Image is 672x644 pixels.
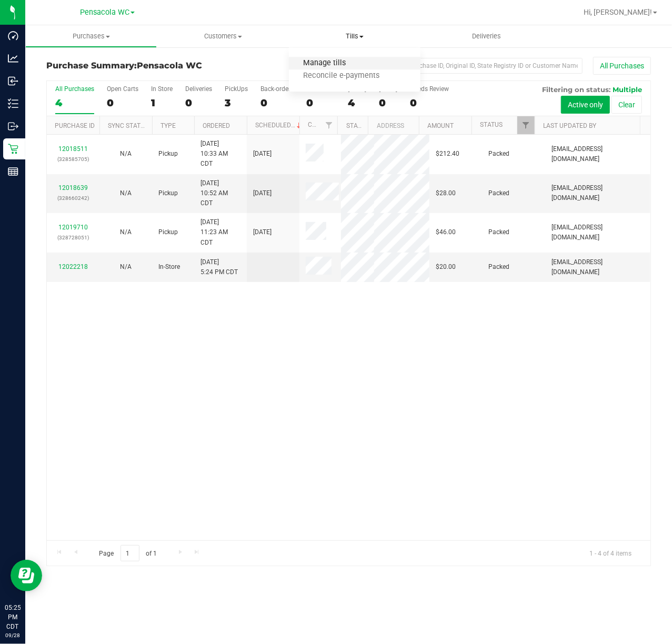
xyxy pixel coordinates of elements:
div: Open Carts [107,85,138,93]
div: Back-orders [260,85,294,93]
span: In-Store [158,262,180,272]
div: 1 [151,97,173,109]
span: Reconcile e-payments [289,72,394,80]
span: [DATE] [253,227,272,237]
th: Address [368,116,419,135]
button: N/A [120,227,132,237]
inline-svg: Inventory [8,98,18,109]
h3: Purchase Summary: [46,61,248,71]
button: Clear [611,96,642,114]
button: N/A [120,262,132,272]
span: Pensacola WC [137,61,202,71]
span: Pickup [158,149,178,159]
a: 12018639 [58,184,88,192]
span: [EMAIL_ADDRESS][DOMAIN_NAME] [551,144,644,164]
span: [DATE] [253,188,272,198]
span: Multiple [613,85,642,94]
a: 12018511 [58,145,88,153]
a: Tills Manage tills Reconcile e-payments [289,25,420,47]
button: All Purchases [593,57,651,75]
button: N/A [120,188,132,198]
div: 0 [306,97,335,109]
span: $46.00 [436,227,456,237]
button: Active only [561,96,610,114]
a: Purchases [25,25,157,47]
span: [EMAIL_ADDRESS][DOMAIN_NAME] [551,223,644,243]
span: Manage tills [289,59,360,68]
span: Not Applicable [120,189,132,197]
span: Packed [488,188,509,198]
a: Customers [157,25,288,47]
inline-svg: Outbound [8,121,18,132]
span: $212.40 [436,149,459,159]
p: (328728051) [53,233,93,243]
inline-svg: Retail [8,144,18,154]
div: 0 [185,97,212,109]
span: [DATE] 5:24 PM CDT [200,257,238,277]
div: 3 [225,97,248,109]
div: All Purchases [55,85,94,93]
div: 4 [55,97,94,109]
a: Type [161,122,176,129]
div: 4 [348,97,366,109]
span: Not Applicable [120,228,132,236]
input: 1 [121,545,139,561]
span: 1 - 4 of 4 items [581,545,640,561]
span: [DATE] 10:33 AM CDT [200,139,240,169]
a: Customer [308,121,340,128]
a: Ordered [203,122,230,129]
span: Not Applicable [120,150,132,157]
span: Pickup [158,227,178,237]
span: $28.00 [436,188,456,198]
span: Packed [488,262,509,272]
a: Deliveries [420,25,552,47]
div: 0 [410,97,449,109]
span: [EMAIL_ADDRESS][DOMAIN_NAME] [551,257,644,277]
a: Last Updated By [543,122,596,129]
span: Packed [488,149,509,159]
a: Status [480,121,503,128]
span: Pickup [158,188,178,198]
div: 0 [260,97,294,109]
span: [DATE] 11:23 AM CDT [200,217,240,248]
p: 09/28 [5,631,21,639]
inline-svg: Inbound [8,76,18,86]
a: Sync Status [108,122,148,129]
a: Amount [427,122,454,129]
div: Deliveries [185,85,212,93]
div: In Store [151,85,173,93]
div: 0 [107,97,138,109]
p: (328585705) [53,154,93,164]
inline-svg: Dashboard [8,31,18,41]
span: Pensacola WC [80,8,129,17]
div: PickUps [225,85,248,93]
p: (328660242) [53,193,93,203]
a: 12019710 [58,224,88,231]
inline-svg: Analytics [8,53,18,64]
span: Purchases [26,32,156,41]
div: 0 [379,97,397,109]
a: State Registry ID [346,122,402,129]
a: Purchase ID [55,122,95,129]
div: Needs Review [410,85,449,93]
span: Hi, [PERSON_NAME]! [584,8,652,16]
input: Search Purchase ID, Original ID, State Registry ID or Customer Name... [372,58,583,74]
iframe: Resource center [11,560,42,591]
span: Not Applicable [120,263,132,270]
span: Tills [289,32,420,41]
span: Customers [157,32,288,41]
a: Scheduled [255,122,303,129]
span: Page of 1 [90,545,166,561]
a: 12022218 [58,263,88,270]
button: N/A [120,149,132,159]
span: [DATE] 10:52 AM CDT [200,178,240,209]
span: Filtering on status: [542,85,610,94]
span: [DATE] [253,149,272,159]
p: 05:25 PM CDT [5,603,21,631]
span: Packed [488,227,509,237]
span: [EMAIL_ADDRESS][DOMAIN_NAME] [551,183,644,203]
inline-svg: Reports [8,166,18,177]
a: Filter [517,116,535,134]
a: Filter [320,116,337,134]
span: $20.00 [436,262,456,272]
